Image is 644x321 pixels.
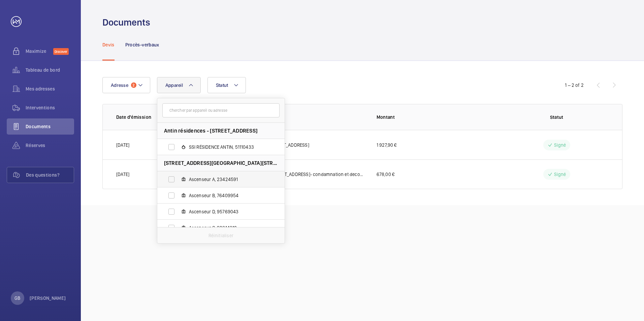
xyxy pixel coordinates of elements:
span: Tableau de bord [26,67,74,73]
input: Chercher par appareil ou adresse [162,103,280,117]
span: Réserves [26,142,74,149]
div: 1 – 2 of 2 [565,82,584,88]
span: Appareil [165,82,183,88]
p: [DATE] [116,171,129,178]
button: Adresse2 [102,77,150,93]
p: Signé [554,142,566,148]
p: [DATE] [116,142,129,148]
span: Maximize [26,48,53,55]
span: SSI RÉSIDENCE ANTIN, 51110433 [189,144,267,150]
span: Ascenseur A, 23424591 [189,176,267,183]
span: Des questions? [26,172,74,178]
p: Réinitialiser [208,232,233,239]
p: GB [14,295,20,301]
span: 2 [131,82,136,88]
p: Signé [554,171,566,178]
span: Mes adresses [26,85,74,92]
button: Appareil [157,77,201,93]
p: Procès-verbaux [125,41,159,48]
button: Statut [207,77,246,93]
p: Montant [377,114,494,120]
span: Ascenseur C, 92814310 [189,224,267,231]
span: Antin résidences - [STREET_ADDRESS] [164,127,257,134]
span: Interventions [26,104,74,111]
span: Ascenseur D, 95769043 [189,208,267,215]
span: Discover [53,48,69,55]
span: [STREET_ADDRESS][GEOGRAPHIC_DATA][STREET_ADDRESS] [164,159,278,167]
p: Devis [102,41,115,48]
p: Q00020579 - [STREET_ADDRESS]- condamnation et decondamnation d'étages [242,171,366,178]
span: Statut [216,82,228,88]
p: Date d'émission [116,114,231,120]
p: Description [242,114,366,120]
p: Statut [505,114,609,120]
p: 1 927,90 € [377,142,397,148]
span: Adresse [111,82,128,88]
p: [PERSON_NAME] [30,295,66,301]
span: Documents [26,123,74,130]
h1: Documents [102,16,150,29]
span: Ascenseur B, 76409954 [189,192,267,199]
p: 678,00 € [377,171,394,178]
